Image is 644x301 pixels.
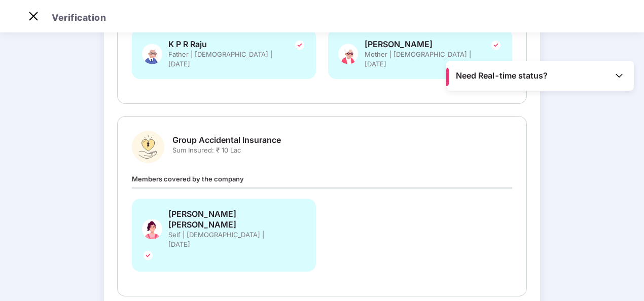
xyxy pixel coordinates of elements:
[172,135,281,145] span: Group Accidental Insurance
[168,230,280,249] span: Self | [DEMOGRAPHIC_DATA] | [DATE]
[168,50,280,69] span: Father | [DEMOGRAPHIC_DATA] | [DATE]
[614,70,624,81] img: Toggle Icon
[490,39,502,51] img: svg+xml;base64,PHN2ZyBpZD0iVGljay0yNHgyNCIgeG1sbnM9Imh0dHA6Ly93d3cudzMub3JnLzIwMDAvc3ZnIiB3aWR0aD...
[142,249,154,261] img: svg+xml;base64,PHN2ZyBpZD0iVGljay0yNHgyNCIgeG1sbnM9Imh0dHA6Ly93d3cudzMub3JnLzIwMDAvc3ZnIiB3aWR0aD...
[172,145,281,155] span: Sum Insured: ₹ 10 Lac
[294,39,306,51] img: svg+xml;base64,PHN2ZyBpZD0iVGljay0yNHgyNCIgeG1sbnM9Imh0dHA6Ly93d3cudzMub3JnLzIwMDAvc3ZnIiB3aWR0aD...
[365,50,476,69] span: Mother | [DEMOGRAPHIC_DATA] | [DATE]
[132,175,244,183] span: Members covered by the company
[168,209,294,230] span: [PERSON_NAME] [PERSON_NAME]
[338,39,359,69] img: svg+xml;base64,PHN2ZyB4bWxucz0iaHR0cDovL3d3dy53My5vcmcvMjAwMC9zdmciIHhtbG5zOnhsaW5rPSJodHRwOi8vd3...
[365,39,476,50] span: [PERSON_NAME]
[142,39,162,69] img: svg+xml;base64,PHN2ZyBpZD0iRmF0aGVyX0dyZXkiIHhtbG5zPSJodHRwOi8vd3d3LnczLm9yZy8yMDAwL3N2ZyIgeG1sbn...
[456,70,548,81] span: Need Real-time status?
[168,39,280,50] span: K P R Raju
[142,209,162,249] img: svg+xml;base64,PHN2ZyB4bWxucz0iaHR0cDovL3d3dy53My5vcmcvMjAwMC9zdmciIHhtbG5zOnhsaW5rPSJodHRwOi8vd3...
[132,131,164,163] img: svg+xml;base64,PHN2ZyBpZD0iR3JvdXBfQWNjaWRlbnRhbF9JbnN1cmFuY2UiIGRhdGEtbmFtZT0iR3JvdXAgQWNjaWRlbn...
